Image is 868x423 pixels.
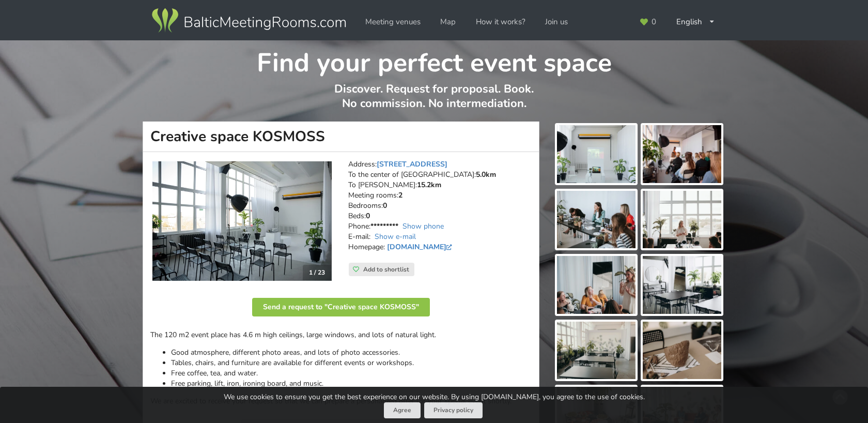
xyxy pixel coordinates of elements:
img: Creative space KOSMOSS | Riga | Event place - gallery picture [557,256,636,314]
a: Map [433,12,463,32]
img: Creative space KOSMOSS | Riga | Event place - gallery picture [557,125,636,183]
div: English [669,12,723,32]
a: Privacy policy [424,402,483,418]
li: Good atmosphere, different photo areas, and lots of photo accessories. [171,348,532,358]
strong: 0 [383,201,387,210]
a: [DOMAIN_NAME] [387,242,455,252]
p: Discover. Request for proposal. Book. No commission. No intermediation. [143,82,725,122]
a: Show e-mail [375,232,416,241]
img: Unusual venues | Riga | Creative space KOSMOSS [152,161,332,281]
p: The 120 m2 event place has 4.6 m high ceilings, large windows, and lots of natural light. [150,330,532,340]
a: [STREET_ADDRESS] [377,159,447,169]
img: Creative space KOSMOSS | Riga | Event place - gallery picture [643,256,721,314]
span: Add to shortlist [363,265,409,274]
address: Address: To the center of [GEOGRAPHIC_DATA]: To [PERSON_NAME]: Meeting rooms: Bedrooms: Beds: Pho... [348,159,532,263]
strong: 5.0km [476,170,496,179]
a: Show phone [402,221,444,231]
h1: Find your perfect event space [143,40,725,80]
li: Free coffee, tea, and water. [171,368,532,379]
strong: 15.2km [417,180,441,190]
li: Tables, chairs, and furniture are available for different events or workshops. [171,358,532,368]
a: Join us [538,12,575,32]
a: How it works? [469,12,533,32]
img: Creative space KOSMOSS | Riga | Event place - gallery picture [557,191,636,249]
strong: 0 [366,211,370,221]
a: Meeting venues [358,12,428,32]
img: Creative space KOSMOSS | Riga | Event place - gallery picture [557,322,636,380]
button: Agree [384,402,421,418]
img: Creative space KOSMOSS | Riga | Event place - gallery picture [643,191,721,249]
li: Free parking, lift, iron, ironing board, and music. [171,379,532,389]
img: Creative space KOSMOSS | Riga | Event place - gallery picture [643,125,721,183]
strong: 2 [398,190,402,200]
h1: Creative space KOSMOSS [143,122,539,152]
img: Creative space KOSMOSS | Riga | Event place - gallery picture [643,322,721,380]
span: 0 [652,18,656,26]
a: Unusual venues | Riga | Creative space KOSMOSS 1 / 23 [152,161,332,281]
button: Send a request to "Creative space KOSMOSS" [252,298,430,316]
img: Baltic Meeting Rooms [150,6,348,35]
div: 1 / 23 [303,265,331,280]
